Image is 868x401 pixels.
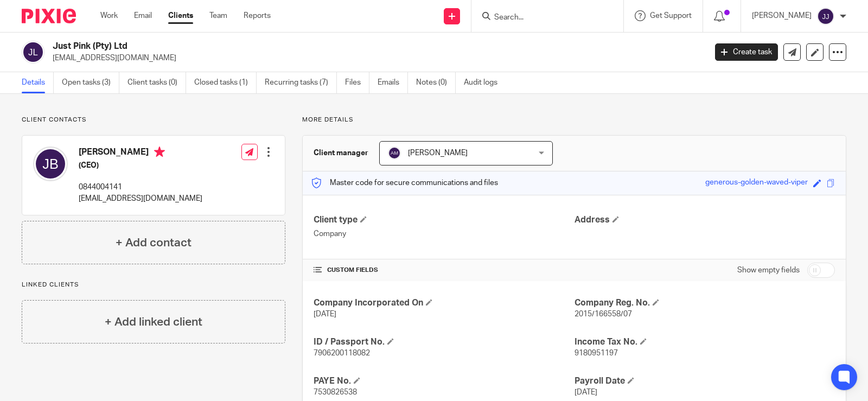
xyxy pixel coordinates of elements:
[464,72,506,93] a: Audit logs
[314,336,574,348] h4: ID / Passport No.
[314,266,574,275] h4: CUSTOM FIELDS
[53,41,570,52] h2: Just Pink (Pty) Ltd
[314,228,574,239] p: Company
[79,193,202,204] p: [EMAIL_ADDRESS][DOMAIN_NAME]
[53,53,699,63] p: [EMAIL_ADDRESS][DOMAIN_NAME]
[311,177,498,188] p: Master code for secure communications and files
[575,349,618,357] span: 9180951197
[79,160,202,171] h5: (CEO)
[22,72,54,93] a: Details
[62,72,119,93] a: Open tasks (3)
[575,375,835,387] h4: Payroll Date
[314,349,370,357] span: 7906200118082
[416,72,456,93] a: Notes (0)
[752,10,812,21] p: [PERSON_NAME]
[650,12,692,20] span: Get Support
[22,116,285,124] p: Client contacts
[134,10,152,21] a: Email
[575,310,632,318] span: 2015/166558/07
[100,10,118,21] a: Work
[209,10,227,21] a: Team
[314,310,336,318] span: [DATE]
[33,147,68,181] img: svg%3E
[817,8,834,25] img: svg%3E
[378,72,408,93] a: Emails
[408,149,468,157] span: [PERSON_NAME]
[314,148,368,158] h3: Client manager
[244,10,271,21] a: Reports
[575,389,597,396] span: [DATE]
[22,41,44,63] img: svg%3E
[575,214,835,226] h4: Address
[105,314,202,330] h4: + Add linked client
[127,72,186,93] a: Client tasks (0)
[168,10,193,21] a: Clients
[265,72,337,93] a: Recurring tasks (7)
[314,214,574,226] h4: Client type
[154,147,165,157] i: Primary
[345,72,369,93] a: Files
[493,13,591,23] input: Search
[575,336,835,348] h4: Income Tax No.
[388,147,401,160] img: svg%3E
[22,281,285,289] p: Linked clients
[79,147,202,160] h4: [PERSON_NAME]
[715,43,778,61] a: Create task
[194,72,257,93] a: Closed tasks (1)
[575,297,835,309] h4: Company Reg. No.
[302,116,846,124] p: More details
[705,177,808,189] div: generous-golden-waved-viper
[314,389,357,396] span: 7530826538
[737,265,800,276] label: Show empty fields
[314,375,574,387] h4: PAYE No.
[116,234,192,251] h4: + Add contact
[79,182,202,193] p: 0844004141
[22,9,76,23] img: Pixie
[314,297,574,309] h4: Company Incorporated On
